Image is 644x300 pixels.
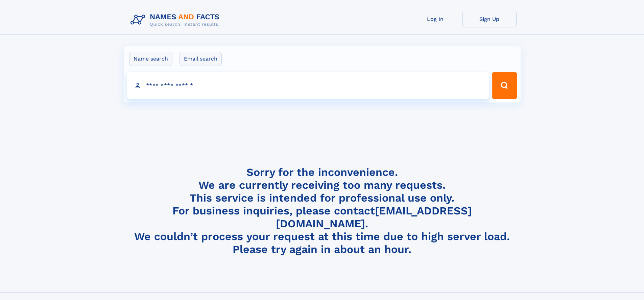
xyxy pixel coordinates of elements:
[128,11,225,29] img: Logo Names and Facts
[180,52,222,66] label: Email search
[127,72,489,99] input: search input
[129,52,172,66] label: Name search
[492,72,517,99] button: Search Button
[128,166,517,256] h4: Sorry for the inconvenience. We are currently receiving too many requests. This service is intend...
[276,204,472,230] a: [EMAIL_ADDRESS][DOMAIN_NAME]
[408,11,462,27] a: Log In
[462,11,517,27] a: Sign Up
